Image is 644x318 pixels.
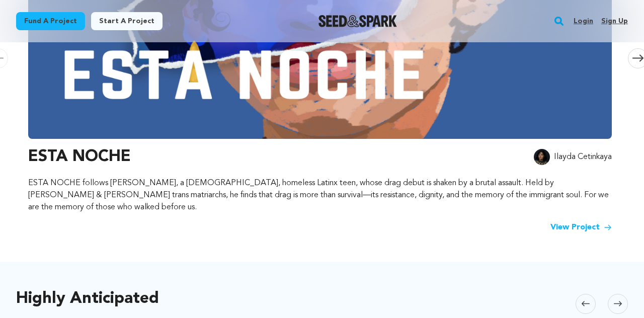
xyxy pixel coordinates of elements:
[550,221,612,233] a: View Project
[318,15,397,27] a: Seed&Spark Homepage
[16,292,159,306] h2: Highly Anticipated
[601,13,628,29] a: Sign up
[28,145,131,169] h3: ESTA NOCHE
[318,15,397,27] img: Seed&Spark Logo Dark Mode
[28,177,612,213] p: ESTA NOCHE follows [PERSON_NAME], a [DEMOGRAPHIC_DATA], homeless Latinx teen, whose drag debut is...
[16,12,85,30] a: Fund a project
[574,13,593,29] a: Login
[91,12,163,30] a: Start a project
[554,151,612,163] p: Ilayda Cetinkaya
[534,149,550,165] img: 2560246e7f205256.jpg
